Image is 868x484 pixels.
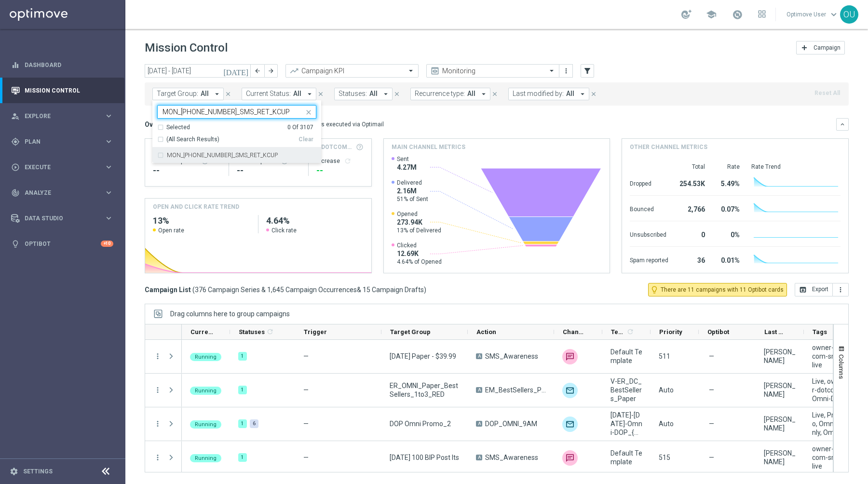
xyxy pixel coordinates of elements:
span: 8.18.25 Paper - $39.99 [390,352,456,361]
i: keyboard_arrow_right [104,162,113,172]
span: A [476,353,482,359]
button: open_in_browser Export [795,283,833,296]
div: Selected [166,123,190,132]
div: Mission Control [11,87,114,94]
button: Last modified by: All arrow_drop_down [508,88,589,100]
i: arrow_drop_down [381,90,390,98]
button: play_circle_outline Execute keyboard_arrow_right [11,163,114,171]
div: Rebecca Gagnon [764,415,796,432]
i: preview [430,66,440,76]
span: Campaign [814,44,841,51]
i: keyboard_arrow_right [104,137,113,146]
div: Mission Control [11,78,113,103]
button: close [316,89,325,99]
span: Trigger [304,328,327,336]
i: trending_up [289,66,299,76]
button: more_vert [153,386,162,394]
div: Increase [316,157,364,165]
span: & [357,286,361,294]
div: Plan [11,137,104,146]
h1: Mission Control [145,41,228,55]
i: arrow_drop_down [213,90,221,98]
h3: Overview: [145,120,176,129]
div: 0.07% [717,201,740,216]
i: keyboard_arrow_down [839,121,846,128]
i: arrow_back [254,67,261,74]
span: There are 11 campaigns with 11 Optibot cards [661,285,784,294]
button: gps_fixed Plan keyboard_arrow_right [11,138,114,146]
span: Plan [25,139,104,145]
a: Settings [23,469,53,474]
div: Optibot [11,231,113,256]
div: Press SPACE to select this row. [145,340,182,374]
span: 13% of Delivered [397,227,441,234]
a: Dashboard [25,52,113,78]
i: keyboard_arrow_right [104,188,113,197]
img: Optimail [562,417,578,432]
span: owner-dotcom-sms, live [812,343,844,369]
h4: OPEN AND CLICK RATE TREND [153,202,239,211]
i: gps_fixed [11,137,20,146]
span: 511 [659,352,670,360]
span: Target Group: [157,90,198,98]
button: close [304,107,312,114]
button: equalizer Dashboard [11,61,114,69]
button: more_vert [153,419,162,428]
i: close [317,91,324,97]
ng-select: Campaign KPI [285,64,419,78]
ng-dropdown-panel: Options list [152,123,321,163]
span: 12.69K [397,249,442,258]
span: (All Search Results) [166,135,219,144]
div: 254.53K [680,175,705,190]
i: add [800,44,808,52]
span: Channel [563,328,586,336]
span: Auto [659,386,674,394]
span: Calculate column [265,326,274,337]
div: Attentive SMS [562,349,578,364]
span: — [303,454,309,461]
span: Default Template [610,348,642,365]
span: ER_OMNI_Paper_BestSellers_1to3_RED [390,381,460,399]
div: Bounced [630,201,668,216]
div: 0 [680,226,705,242]
button: lightbulb Optibot +10 [11,240,114,248]
div: Rate Trend [751,163,841,171]
div: -- [153,165,221,176]
div: Execute [11,163,104,172]
button: person_search Explore keyboard_arrow_right [11,112,114,120]
button: [DATE] [222,64,251,79]
span: Target Group [390,328,431,336]
a: Optimove Userkeyboard_arrow_down [786,7,840,22]
button: arrow_forward [264,64,278,78]
i: more_vert [153,352,162,361]
button: more_vert [561,65,571,77]
img: Attentive SMS [562,450,578,466]
span: Running [195,455,217,461]
span: Explore [25,113,104,119]
div: MON_20250818_SMS_RET_KCUP [157,148,316,163]
span: — [709,419,714,428]
span: ( [192,285,195,294]
label: MON_[PHONE_NUMBER]_SMS_RET_KCUP [167,152,278,158]
div: 0.01% [717,252,740,267]
button: keyboard_arrow_down [836,118,849,131]
span: owner-dotcom-sms, live [812,444,844,471]
span: 4.27M [397,163,417,172]
div: Rebecca Gagnon [764,348,796,365]
i: track_changes [11,188,20,197]
img: Optimail [562,383,578,398]
span: — [303,386,309,394]
span: ) [424,285,426,294]
span: A [476,387,482,393]
button: add Campaign [796,41,845,54]
i: close [225,91,231,97]
div: +10 [101,241,113,247]
span: Delivered [397,179,428,187]
button: Current Status: All arrow_drop_down [242,88,316,100]
div: Data Studio [11,214,104,223]
a: Mission Control [25,78,113,103]
span: — [303,420,309,428]
i: more_vert [837,286,844,294]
